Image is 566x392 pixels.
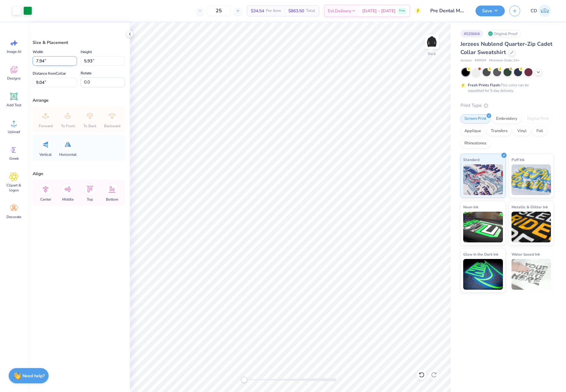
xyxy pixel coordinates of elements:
[487,127,512,136] div: Transfers
[306,8,315,14] span: Total
[475,58,486,63] span: # 995M
[512,259,551,290] img: Water based Ink
[328,8,351,14] span: Est. Delivery
[428,51,436,57] div: Back
[7,76,21,81] span: Designs
[33,39,125,46] div: Size & Placement
[426,36,438,48] img: Back
[22,373,45,379] strong: Need help?
[512,156,524,163] span: Puff Ink
[523,114,553,123] div: Digital Print
[288,8,304,14] span: $863.50
[241,377,247,383] div: Accessibility label
[33,171,125,177] div: Align
[539,5,551,17] img: Cedric Diasanta
[460,139,490,148] div: Rhinestones
[512,164,551,195] img: Puff Ink
[251,8,264,14] span: $34.54
[207,5,231,16] input: – –
[426,5,471,17] input: Untitled Design
[460,127,485,136] div: Applique
[512,212,551,242] img: Metallic & Glitter Ink
[9,156,19,161] span: Greek
[33,97,125,104] div: Arrange
[62,197,74,202] span: Middle
[460,58,472,63] span: Jerzees
[512,204,548,210] span: Metallic & Glitter Ink
[492,114,521,123] div: Embroidery
[7,49,21,54] span: Image AI
[463,204,478,210] span: Neon Ink
[4,183,24,193] span: Clipart & logos
[6,214,21,219] span: Decorate
[399,9,405,13] span: Free
[40,197,51,202] span: Center
[528,5,554,17] a: CD
[81,48,92,56] label: Height
[266,8,281,14] span: Per Item
[460,114,490,123] div: Screen Print
[8,129,20,134] span: Upload
[463,259,503,290] img: Glow in the Dark Ink
[463,164,503,195] img: Standard
[106,197,118,202] span: Bottom
[59,152,77,157] span: Horizontal
[468,83,500,88] strong: Fresh Prints Flash:
[463,251,498,257] span: Glow in the Dark Ink
[460,102,554,109] div: Print Type
[463,212,503,242] img: Neon Ink
[463,156,480,163] span: Standard
[512,251,540,257] span: Water based Ink
[33,70,66,77] label: Distance from Collar
[362,8,395,14] span: [DATE] - [DATE]
[6,103,21,108] span: Add Text
[81,69,91,77] label: Rotate
[87,197,93,202] span: Top
[513,127,531,136] div: Vinyl
[532,127,547,136] div: Foil
[39,152,52,157] span: Vertical
[468,82,544,93] div: This color can be expedited for 5 day delivery.
[489,58,520,63] span: Minimum Order: 24 +
[33,48,43,56] label: Width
